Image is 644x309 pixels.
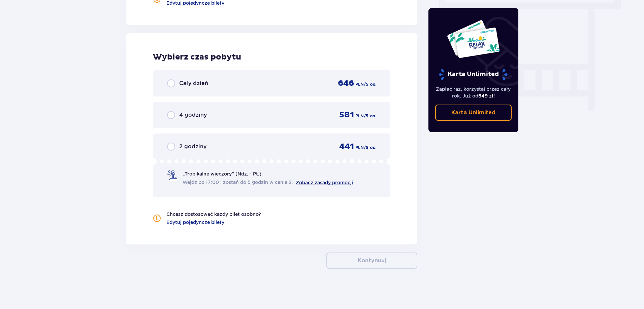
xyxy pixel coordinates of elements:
[179,143,206,150] p: 2 godziny
[183,170,263,177] p: „Tropikalne wieczory" (Ndz. - Pt.):
[166,219,224,226] a: Edytuj pojedyncze bilety
[435,105,512,121] a: Karta Unlimited
[339,142,354,152] p: 441
[183,179,293,186] span: Wejdź po 17:00 i zostań do 5 godzin w cenie 2.
[179,111,207,119] p: 4 godziny
[338,78,354,88] p: 646
[326,253,417,269] button: Kontynuuj
[296,180,353,185] a: Zobacz zasady promocji
[339,110,354,120] p: 581
[153,52,390,62] p: Wybierz czas pobytu
[478,93,493,99] span: 649 zł
[364,81,376,87] p: / 5 os.
[358,257,386,264] p: Kontynuuj
[435,86,512,99] p: Zapłać raz, korzystaj przez cały rok. Już od !
[364,113,376,119] p: / 5 os.
[355,145,364,151] p: PLN
[451,109,495,116] p: Karta Unlimited
[355,81,364,87] p: PLN
[355,113,364,119] p: PLN
[438,69,508,80] p: Karta Unlimited
[364,145,376,151] p: / 5 os.
[166,211,261,218] p: Chcesz dostosować każdy bilet osobno?
[179,80,208,87] p: Cały dzień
